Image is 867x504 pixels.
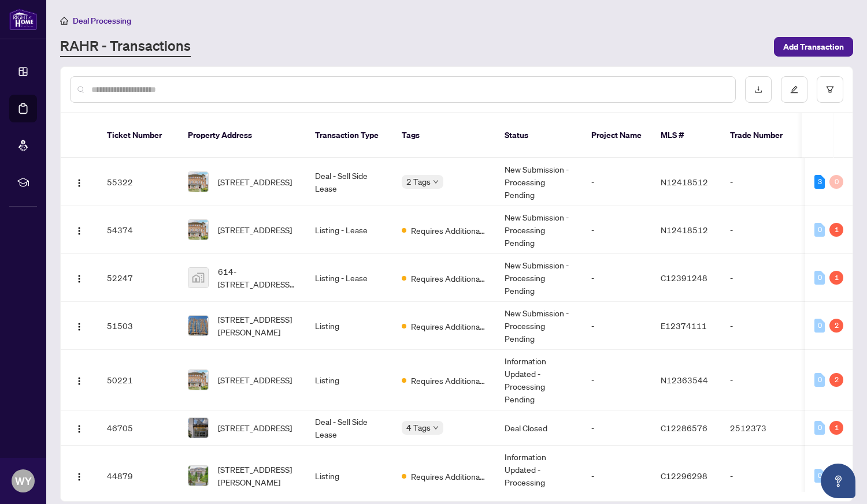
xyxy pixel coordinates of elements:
td: New Submission - Processing Pending [495,254,582,302]
td: 2512373 [721,410,802,446]
td: - [582,254,651,302]
th: Project Name [582,113,651,158]
span: E12374111 [661,320,707,331]
div: 2 [829,319,843,333]
span: 4 Tags [406,421,431,434]
img: thumbnail-img [188,418,208,438]
td: Deal Closed [495,410,582,446]
td: 46705 [98,410,179,446]
span: home [60,17,68,25]
span: download [754,85,762,94]
td: New Submission - Processing Pending [495,206,582,254]
td: - [582,350,651,410]
span: 2 Tags [406,175,431,188]
td: - [721,206,802,254]
span: [STREET_ADDRESS] [218,421,292,434]
span: [STREET_ADDRESS][PERSON_NAME] [218,463,297,488]
img: thumbnail-img [188,220,208,240]
th: Property Address [179,113,306,158]
span: 614-[STREET_ADDRESS][PERSON_NAME] [218,265,297,290]
td: Listing [306,350,392,410]
th: MLS # [651,113,721,158]
div: 0 [829,175,843,189]
img: thumbnail-img [188,316,208,335]
td: 52247 [98,254,179,302]
button: Logo [70,371,88,389]
div: 0 [814,319,825,333]
th: Trade Number [721,113,802,158]
td: Listing - Lease [306,254,392,302]
th: Status [495,113,582,158]
td: Information Updated - Processing Pending [495,350,582,410]
div: 0 [814,373,825,387]
button: Logo [70,316,88,335]
button: Logo [70,221,88,239]
td: 50221 [98,350,179,410]
span: C12296298 [661,471,707,481]
span: Requires Additional Docs [411,224,486,237]
span: down [433,179,439,185]
button: Logo [70,466,88,485]
div: 1 [829,421,843,435]
span: filter [826,85,834,94]
td: - [582,302,651,350]
div: 0 [814,421,825,435]
img: thumbnail-img [188,172,208,192]
span: [STREET_ADDRESS] [218,374,292,386]
span: [STREET_ADDRESS] [218,176,292,188]
span: Requires Additional Docs [411,272,486,285]
span: [STREET_ADDRESS] [218,223,292,236]
div: 3 [814,175,825,189]
td: - [582,206,651,254]
td: - [721,302,802,350]
span: Requires Additional Docs [411,470,486,483]
img: Logo [75,424,84,434]
td: Deal - Sell Side Lease [306,158,392,206]
div: 0 [814,223,825,237]
span: Add Transaction [783,38,844,56]
td: 54374 [98,206,179,254]
img: logo [9,9,37,30]
img: Logo [75,178,84,188]
td: - [721,158,802,206]
td: - [582,158,651,206]
span: [STREET_ADDRESS][PERSON_NAME] [218,313,297,338]
div: 1 [829,271,843,285]
img: Logo [75,472,84,481]
img: thumbnail-img [188,370,208,390]
td: - [721,254,802,302]
td: Listing - Lease [306,206,392,254]
th: Tags [392,113,495,158]
img: Logo [75,274,84,283]
td: - [721,350,802,410]
div: 0 [814,271,825,285]
button: filter [817,76,843,103]
span: Requires Additional Docs [411,374,486,387]
td: Listing [306,302,392,350]
img: Logo [75,322,84,331]
div: 2 [829,373,843,387]
div: 0 [814,469,825,483]
button: Logo [70,419,88,437]
img: thumbnail-img [188,466,208,486]
th: Ticket Number [98,113,179,158]
td: Deal - Sell Side Lease [306,410,392,446]
span: C12286576 [661,423,707,433]
button: Logo [70,268,88,287]
td: - [582,410,651,446]
span: N12418512 [661,225,708,235]
span: edit [790,85,798,94]
span: WY [15,473,32,489]
span: Requires Additional Docs [411,320,486,333]
th: Transaction Type [306,113,392,158]
span: N12418512 [661,177,708,187]
button: Logo [70,173,88,191]
img: thumbnail-img [188,268,208,288]
td: New Submission - Processing Pending [495,158,582,206]
button: edit [781,76,807,103]
a: RAHR - Transactions [60,36,191,57]
td: 51503 [98,302,179,350]
span: N12363544 [661,375,708,385]
img: Logo [75,226,84,236]
button: download [745,76,772,103]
